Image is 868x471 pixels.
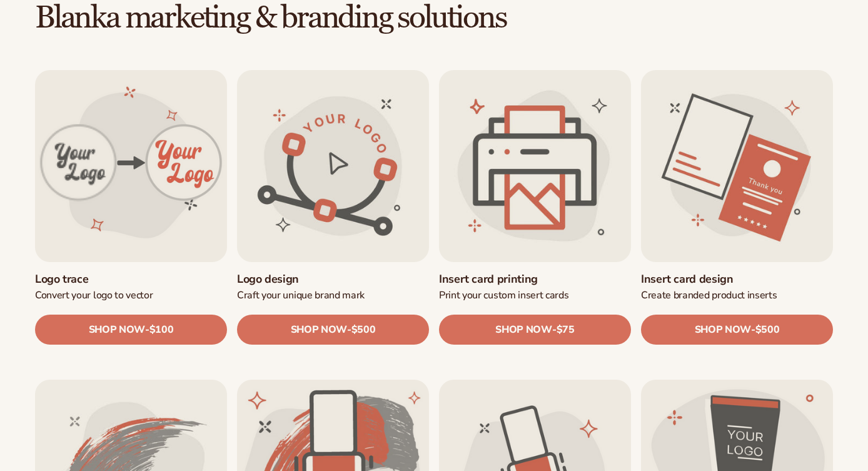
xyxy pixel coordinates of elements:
[237,272,429,286] a: Logo design
[641,272,833,286] a: Insert card design
[557,324,575,336] span: $75
[495,323,552,335] span: SHOP NOW
[695,323,751,335] span: SHOP NOW
[35,272,227,286] a: Logo trace
[439,272,631,286] a: Insert card printing
[89,323,145,335] span: SHOP NOW
[351,324,376,336] span: $500
[755,324,780,336] span: $500
[149,324,174,336] span: $100
[237,315,429,345] a: SHOP NOW- $500
[35,315,227,345] a: SHOP NOW- $100
[291,323,347,335] span: SHOP NOW
[439,315,631,345] a: SHOP NOW- $75
[641,315,833,345] a: SHOP NOW- $500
